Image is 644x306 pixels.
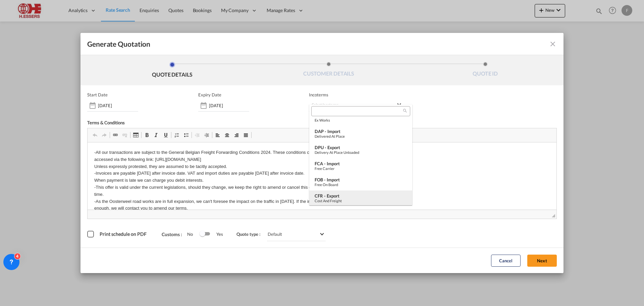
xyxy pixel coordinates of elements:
div: DPU - export [315,145,407,150]
div: Delivered at Place [315,134,407,138]
md-icon: icon-magnify [402,108,408,113]
div: FOB - import [315,177,407,182]
div: CFR - export [315,193,407,199]
div: DAP - import [315,129,407,134]
body: Editor, editor6 [7,7,462,223]
div: Free Carrier [315,166,407,171]
div: FCA - import [315,161,407,166]
div: Delivery at Place Unloaded [315,150,407,155]
div: Cost and Freight [315,199,407,203]
div: Ex Works [315,118,407,122]
p: -All our transactions are subject to the General Belgian Freight Forwarding Conditions 2024. Thes... [7,7,462,223]
div: Free on Board [315,182,407,187]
